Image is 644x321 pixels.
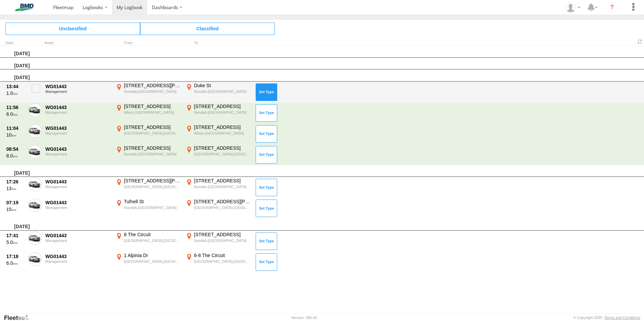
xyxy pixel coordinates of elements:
[4,314,35,321] a: Visit our Website
[124,124,181,130] div: [STREET_ADDRESS]
[124,178,181,184] div: [STREET_ADDRESS][PERSON_NAME]
[45,179,111,185] div: WG01443
[194,89,251,94] div: Nundah,[GEOGRAPHIC_DATA]
[194,252,251,258] div: 6-8 The Circuit
[185,103,252,123] label: Click to View Event Location
[6,260,25,266] div: 6.0
[194,259,251,264] div: [GEOGRAPHIC_DATA],[GEOGRAPHIC_DATA]
[185,178,252,197] label: Click to View Event Location
[124,252,181,258] div: 1 Alpinia Dr
[45,90,111,94] div: Management
[45,239,111,243] div: Management
[115,145,182,165] label: Click to View Event Location
[256,125,277,143] button: Click to Set
[6,239,25,245] div: 5.0
[256,253,277,271] button: Click to Set
[6,179,25,185] div: 17:26
[194,82,251,88] div: Duke St
[194,199,251,205] div: [STREET_ADDRESS][PERSON_NAME]
[6,233,25,239] div: 17:41
[124,259,181,264] div: [GEOGRAPHIC_DATA],[GEOGRAPHIC_DATA]
[45,233,111,239] div: WG01443
[45,125,111,131] div: WG01443
[6,206,25,212] div: 15
[45,83,111,90] div: WG01443
[194,205,251,210] div: [GEOGRAPHIC_DATA],[GEOGRAPHIC_DATA]
[124,110,181,115] div: Albion,[GEOGRAPHIC_DATA]
[194,131,251,136] div: Albion,[GEOGRAPHIC_DATA]
[185,145,252,165] label: Click to View Event Location
[563,2,583,12] div: Gerard Garry
[194,178,251,184] div: [STREET_ADDRESS]
[185,231,252,251] label: Click to View Event Location
[45,185,111,189] div: Management
[124,238,181,243] div: [GEOGRAPHIC_DATA],[GEOGRAPHIC_DATA]
[124,152,181,156] div: Nundah,[GEOGRAPHIC_DATA]
[5,23,140,35] span: Click to view Unclassified Trips
[6,253,25,259] div: 17:18
[5,41,26,45] div: Click to Sort
[256,83,277,101] button: Click to Set
[45,259,111,263] div: Management
[6,132,25,138] div: 10
[6,146,25,152] div: 08:54
[45,146,111,152] div: WG01443
[256,233,277,250] button: Click to Set
[185,82,252,102] label: Click to View Event Location
[6,125,25,131] div: 11:04
[256,200,277,217] button: Click to Set
[45,131,111,135] div: Management
[6,153,25,159] div: 8.0
[45,200,111,206] div: WG01443
[636,38,644,45] span: Refresh
[194,110,251,115] div: Nundah,[GEOGRAPHIC_DATA]
[605,316,640,320] a: Terms and Conditions
[194,184,251,189] div: Nundah,[GEOGRAPHIC_DATA]
[124,103,181,109] div: [STREET_ADDRESS]
[256,104,277,122] button: Click to Set
[194,145,251,151] div: [STREET_ADDRESS]
[115,82,182,102] label: Click to View Event Location
[6,200,25,206] div: 07:19
[124,184,181,189] div: [GEOGRAPHIC_DATA],[GEOGRAPHIC_DATA]
[140,23,275,35] span: Click to view Classified Trips
[45,206,111,210] div: Management
[185,199,252,218] label: Click to View Event Location
[124,205,181,210] div: Nundah,[GEOGRAPHIC_DATA]
[115,231,182,251] label: Click to View Event Location
[194,124,251,130] div: [STREET_ADDRESS]
[194,238,251,243] div: Nundah,[GEOGRAPHIC_DATA]
[45,110,111,114] div: Management
[194,231,251,238] div: [STREET_ADDRESS]
[291,316,317,320] div: Version: 306.00
[256,146,277,164] button: Click to Set
[115,178,182,197] label: Click to View Event Location
[115,252,182,272] label: Click to View Event Location
[124,131,181,136] div: [GEOGRAPHIC_DATA],[GEOGRAPHIC_DATA]
[45,152,111,156] div: Management
[45,104,111,110] div: WG01443
[44,41,112,45] div: Asset
[7,4,42,11] img: bmd-logo.svg
[185,124,252,144] label: Click to View Event Location
[6,90,25,96] div: 1.0
[194,103,251,109] div: [STREET_ADDRESS]
[6,111,25,117] div: 6.0
[6,185,25,191] div: 13
[185,252,252,272] label: Click to View Event Location
[256,179,277,196] button: Click to Set
[124,199,181,205] div: Tufnell St
[115,103,182,123] label: Click to View Event Location
[6,104,25,110] div: 11:56
[45,253,111,259] div: WG01443
[115,41,182,45] div: From
[573,316,640,320] div: © Copyright 2025 -
[194,152,251,156] div: [GEOGRAPHIC_DATA],[GEOGRAPHIC_DATA]
[6,83,25,90] div: 13:44
[124,89,181,94] div: Nundah,[GEOGRAPHIC_DATA]
[124,231,181,238] div: 8 The Circuit
[607,2,617,13] i: ?
[185,41,252,45] div: To
[124,82,181,88] div: [STREET_ADDRESS][PERSON_NAME]
[115,124,182,144] label: Click to View Event Location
